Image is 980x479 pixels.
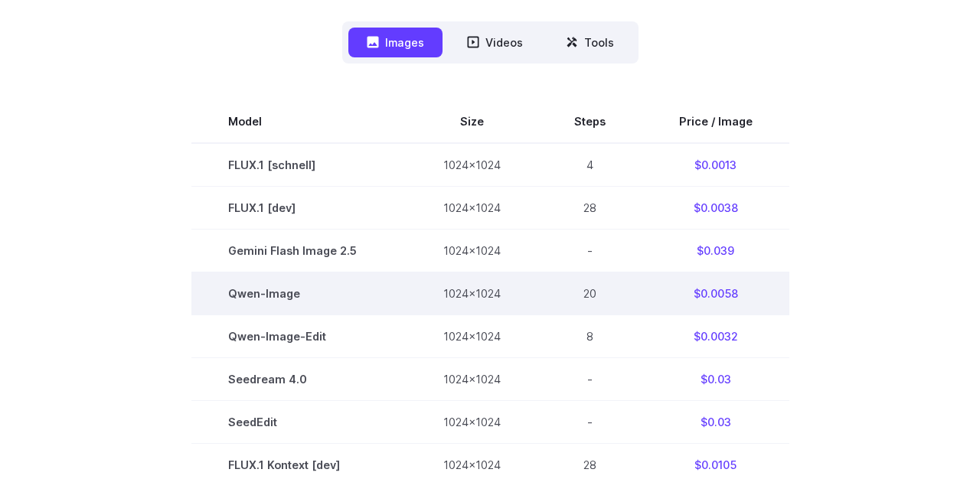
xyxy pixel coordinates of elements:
td: 28 [537,187,642,230]
td: - [537,230,642,272]
span: Gemini Flash Image 2.5 [228,242,370,259]
td: Qwen-Image [191,272,407,315]
td: $0.0013 [642,143,789,187]
th: Size [407,100,537,143]
th: Price / Image [642,100,789,143]
button: Images [348,28,443,57]
td: Qwen-Image-Edit [191,315,407,358]
td: 1024x1024 [407,315,537,358]
td: 1024x1024 [407,143,537,187]
td: 1024x1024 [407,187,537,230]
td: 1024x1024 [407,401,537,444]
th: Steps [537,100,642,143]
td: SeedEdit [191,401,407,444]
td: $0.03 [642,401,789,444]
td: - [537,358,642,401]
td: 8 [537,315,642,358]
td: - [537,401,642,444]
td: $0.03 [642,358,789,401]
td: FLUX.1 [dev] [191,187,407,230]
td: $0.0038 [642,187,789,230]
td: $0.0032 [642,315,789,358]
td: 1024x1024 [407,358,537,401]
td: 1024x1024 [407,230,537,272]
button: Tools [547,28,632,57]
td: $0.0058 [642,272,789,315]
td: 1024x1024 [407,272,537,315]
th: Model [191,100,407,143]
button: Videos [449,28,541,57]
td: Seedream 4.0 [191,358,407,401]
td: FLUX.1 [schnell] [191,143,407,187]
td: 4 [537,143,642,187]
td: 20 [537,272,642,315]
td: $0.039 [642,230,789,272]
